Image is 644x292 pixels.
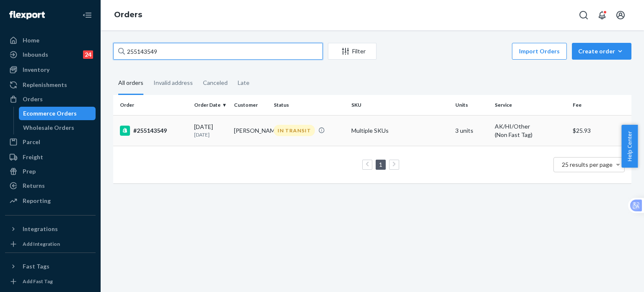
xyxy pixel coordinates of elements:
div: Orders [23,95,43,103]
div: Integrations [23,225,58,233]
button: Close Navigation [79,7,96,24]
div: Filter [328,47,376,55]
div: Freight [23,153,43,161]
td: Multiple SKUs [348,115,452,146]
div: All orders [118,72,143,95]
a: Page 1 is your current page [377,161,384,168]
div: Invalid address [153,72,193,94]
a: Replenishments [5,78,96,92]
th: Fee [569,95,631,115]
div: Add Fast Tag [23,278,53,285]
div: IN TRANSIT [274,125,315,136]
div: [DATE] [194,123,227,138]
p: [DATE] [194,131,227,138]
p: AK/HI/Other [495,122,566,131]
div: Wholesale Orders [23,124,74,132]
div: Parcel [23,138,40,146]
a: Add Integration [5,239,96,249]
a: Reporting [5,194,96,208]
td: [PERSON_NAME] [231,115,270,146]
a: Returns [5,179,96,192]
div: Late [238,72,249,94]
th: Units [452,95,492,115]
div: (Non Fast Tag) [495,131,566,139]
a: Wholesale Orders [19,121,96,134]
button: Open Search Box [575,7,592,24]
div: Fast Tags [23,262,49,271]
div: 24 [83,50,93,59]
a: Freight [5,150,96,164]
th: SKU [348,95,452,115]
th: Order [113,95,191,115]
div: Create order [578,47,625,55]
button: Import Orders [512,43,567,60]
a: Ecommerce Orders [19,107,96,120]
div: Ecommerce Orders [23,109,77,118]
td: $25.93 [569,115,631,146]
th: Status [270,95,348,115]
div: Home [23,36,39,45]
a: Inventory [5,63,96,76]
div: Reporting [23,197,51,205]
button: Filter [328,43,377,60]
button: Integrations [5,222,96,236]
a: Prep [5,165,96,178]
div: Prep [23,167,36,176]
span: 25 results per page [562,161,613,168]
button: Open notifications [594,7,610,24]
a: Inbounds24 [5,48,96,61]
th: Service [491,95,569,115]
div: Inbounds [23,50,48,59]
button: Create order [572,43,631,60]
button: Open account menu [612,7,629,24]
div: Customer [234,101,267,108]
a: Add Fast Tag [5,276,96,287]
input: Search orders [113,43,323,60]
td: 3 units [452,115,492,146]
div: Canceled [203,72,228,94]
button: Fast Tags [5,260,96,273]
a: Orders [114,10,142,19]
ol: breadcrumbs [107,3,149,27]
div: #255143549 [120,126,187,136]
div: Inventory [23,66,49,74]
a: Home [5,34,96,47]
button: Help Center [621,125,638,168]
img: Flexport logo [9,11,45,19]
div: Returns [23,182,45,190]
div: Replenishments [23,81,67,89]
div: Add Integration [23,240,60,247]
a: Orders [5,92,96,106]
a: Parcel [5,135,96,149]
th: Order Date [191,95,231,115]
